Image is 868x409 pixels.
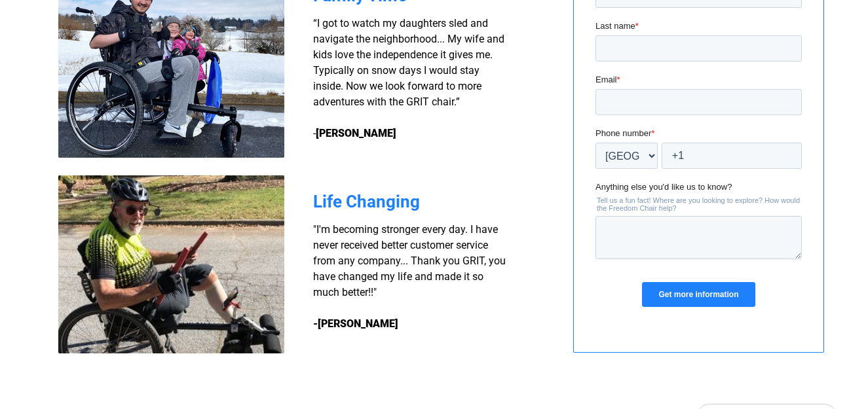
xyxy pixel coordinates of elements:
span: "I'm becoming stronger every day. I have never received better customer service from any company.... [313,223,506,298]
strong: [PERSON_NAME] [316,127,396,139]
strong: -[PERSON_NAME] [313,317,398,330]
span: Life Changing [313,192,420,211]
span: “I got to watch my daughters sled and navigate the neighborhood... My wife and kids love the inde... [313,17,504,139]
